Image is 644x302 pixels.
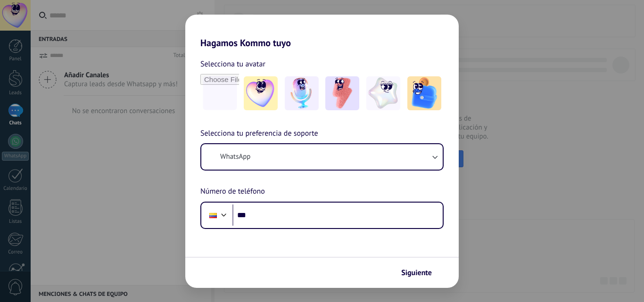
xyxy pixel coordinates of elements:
h2: Hagamos Kommo tuyo [185,15,459,49]
button: Siguiente [397,265,445,281]
img: -3.jpeg [325,76,359,110]
div: Colombia: + 57 [204,205,222,225]
img: -5.jpeg [407,76,441,110]
span: Número de teléfono [200,186,265,198]
span: WhatsApp [220,152,250,162]
img: -4.jpeg [366,76,400,110]
button: WhatsApp [201,144,443,170]
span: Siguiente [401,269,432,276]
img: -2.jpeg [285,76,319,110]
span: Selecciona tu preferencia de soporte [200,128,318,140]
img: -1.jpeg [244,76,278,110]
span: Selecciona tu avatar [200,58,265,70]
